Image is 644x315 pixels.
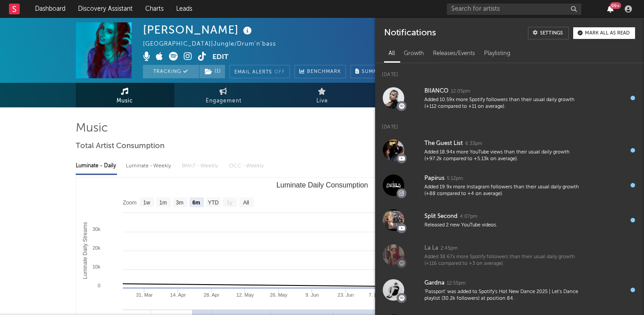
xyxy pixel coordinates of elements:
[337,292,354,298] text: 23. Jun
[206,96,242,106] span: Engagement
[136,292,153,298] text: 31. Mar
[424,278,445,289] div: Gardna
[375,272,644,307] a: Gardna12:55pm'Passport' was added to Spotify's Hot New Dance 2025 | Let's Dance playlist (30.2k f...
[92,226,100,232] text: 30k
[447,280,466,287] div: 12:55pm
[375,63,644,81] div: [DATE]
[573,27,635,39] button: Mark all as read
[92,264,100,269] text: 10k
[368,292,389,298] text: 7. [DATE]
[375,168,644,203] a: Papirus5:12pmAdded 19.9x more Instagram followers than their usual daily growth (+88 compared to ...
[375,81,644,115] a: BIIANCO12:05pmAdded 10.59x more Spotify followers than their usual daily growth (+112 compared to...
[199,65,225,78] span: ( 1 )
[424,211,458,222] div: Split Second
[451,88,470,95] div: 12:05pm
[465,140,482,147] div: 6:33pm
[123,200,137,206] text: Zoom
[384,46,399,61] div: All
[82,222,88,279] text: Luminate Daily Streams
[424,254,582,268] div: Added 38.67x more Spotify followers than their usual daily growth (+116 compared to +3 on average).
[273,83,372,107] a: Live
[316,96,328,106] span: Live
[305,292,319,298] text: 9. Jun
[76,141,164,152] span: Total Artist Consumption
[441,245,458,252] div: 2:45pm
[192,200,200,206] text: 6m
[399,46,428,61] div: Growth
[92,245,100,251] text: 20k
[384,27,436,39] div: Notifications
[270,292,288,298] text: 26. May
[424,86,449,97] div: BIIANCO
[424,222,582,229] div: Released 2 new YouTube videos.
[424,138,463,149] div: The Guest List
[424,97,582,111] div: Added 10.59x more Spotify followers than their usual daily growth (+112 compared to +11 on average).
[174,83,273,107] a: Engagement
[203,292,219,298] text: 28. Apr
[428,46,480,61] div: Releases/Events
[528,27,569,39] a: Settings
[424,173,445,184] div: Papirus
[143,39,286,50] div: [GEOGRAPHIC_DATA] | Jungle/Drum'n'bass
[447,175,463,182] div: 5:12pm
[540,31,563,36] div: Settings
[274,70,285,75] em: Off
[375,203,644,238] a: Split Second4:07pmReleased 2 new YouTube videos.
[227,200,233,206] text: 1y
[294,65,346,78] a: Benchmark
[207,200,218,206] text: YTD
[76,158,117,174] div: Luminate - Daily
[143,22,254,37] div: [PERSON_NAME]
[607,5,614,13] button: 99+
[610,2,621,9] div: 99 +
[236,292,254,298] text: 12. May
[375,133,644,168] a: The Guest List6:33pmAdded 18.94x more YouTube views than their usual daily growth (+97.2k compare...
[480,46,515,61] div: Playlisting
[307,67,341,77] span: Benchmark
[276,181,368,189] text: Luminate Daily Consumption
[117,96,133,106] span: Music
[243,200,249,206] text: All
[375,238,644,272] a: La La2:45pmAdded 38.67x more Spotify followers than their usual daily growth (+116 compared to +3...
[143,65,199,78] button: Tracking
[199,65,225,78] button: (1)
[350,65,393,78] button: Summary
[424,243,438,254] div: La La
[424,184,582,198] div: Added 19.9x more Instagram followers than their usual daily growth (+88 compared to +4 on average).
[424,149,582,163] div: Added 18.94x more YouTube views than their usual daily growth (+97.2k compared to +5.13k on avera...
[585,31,630,36] div: Mark all as read
[76,83,174,107] a: Music
[375,115,644,133] div: [DATE]
[170,292,186,298] text: 14. Apr
[362,69,388,74] span: Summary
[229,65,290,78] button: Email AlertsOff
[143,200,150,206] text: 1w
[126,158,173,174] div: Luminate - Weekly
[176,200,183,206] text: 3m
[447,4,581,15] input: Search for artists
[460,213,477,220] div: 4:07pm
[212,52,229,63] button: Edit
[97,283,100,288] text: 0
[424,289,582,302] div: 'Passport' was added to Spotify's Hot New Dance 2025 | Let's Dance playlist (30.2k followers) at ...
[372,83,470,107] a: Audience
[159,200,167,206] text: 1m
